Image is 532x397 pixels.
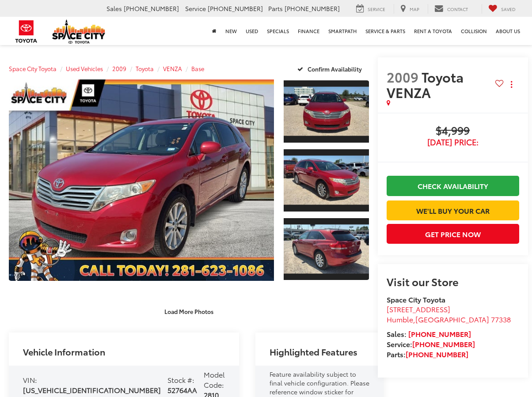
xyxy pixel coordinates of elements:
a: Base [191,64,204,72]
a: [PHONE_NUMBER] [406,349,468,359]
span: Confirm Availability [308,65,362,73]
img: Toyota [10,17,43,46]
span: Map [410,6,419,12]
span: Sales [106,4,122,13]
a: Expand Photo 1 [284,79,369,144]
span: dropdown dots [511,81,512,88]
button: Confirm Availability [293,61,369,76]
h2: Visit our Store [387,276,519,287]
span: Saved [501,6,516,12]
strong: Service: [387,339,475,349]
span: Toyota VENZA [387,67,464,102]
a: Service & Parts [361,17,410,45]
a: Finance [293,17,324,45]
a: [PHONE_NUMBER] [412,339,475,349]
img: 2009 Toyota VENZA Base [283,156,370,205]
span: 2009 [387,67,418,86]
span: 77338 [491,314,511,324]
a: Specials [262,17,293,45]
a: VENZA [163,64,182,72]
span: $4,999 [387,125,519,138]
strong: Parts: [387,349,468,359]
span: 52764AA [167,385,197,395]
span: Contact [447,6,468,12]
span: Stock #: [167,374,194,385]
a: Check Availability [387,176,519,196]
a: Contact [428,4,475,14]
span: Service [185,4,206,13]
h2: Vehicle Information [23,347,105,356]
a: Toyota [136,64,154,72]
span: Sales: [387,329,407,339]
a: Expand Photo 2 [284,148,369,212]
img: Space City Toyota [52,19,105,44]
a: Home [208,17,221,45]
a: 2009 [112,64,126,72]
a: [PHONE_NUMBER] [408,329,471,339]
h2: Highlighted Features [270,347,357,356]
strong: Space City Toyota [387,294,445,304]
a: Map [394,4,426,14]
span: [STREET_ADDRESS] [387,304,450,314]
a: Space City Toyota [9,64,57,72]
a: [STREET_ADDRESS] Humble,[GEOGRAPHIC_DATA] 77338 [387,304,511,324]
span: Service [368,6,385,12]
img: 2009 Toyota VENZA Base [283,224,370,273]
a: Expand Photo 0 [9,79,274,281]
button: Get Price Now [387,224,519,244]
span: [US_VEHICLE_IDENTIFICATION_NUMBER] [23,385,161,395]
a: Used [241,17,262,45]
button: Load More Photos [158,303,220,319]
span: [PHONE_NUMBER] [124,4,179,13]
a: Used Vehicles [66,64,103,72]
span: [DATE] Price: [387,138,519,147]
a: About Us [491,17,524,45]
a: Rent a Toyota [410,17,456,45]
a: My Saved Vehicles [482,4,522,14]
img: 2009 Toyota VENZA Base [6,79,277,282]
span: [PHONE_NUMBER] [285,4,340,13]
a: We'll Buy Your Car [387,200,519,220]
span: Parts [268,4,283,13]
span: Humble [387,314,413,324]
span: , [387,314,511,324]
span: [PHONE_NUMBER] [208,4,263,13]
button: Actions [504,77,519,92]
span: Model Code: [204,369,225,389]
a: Expand Photo 3 [284,217,369,281]
a: SmartPath [324,17,361,45]
span: VIN: [23,374,37,385]
a: New [221,17,241,45]
span: [GEOGRAPHIC_DATA] [415,314,489,324]
a: Collision [456,17,491,45]
a: Service [350,4,392,14]
img: 2009 Toyota VENZA Base [283,87,370,136]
